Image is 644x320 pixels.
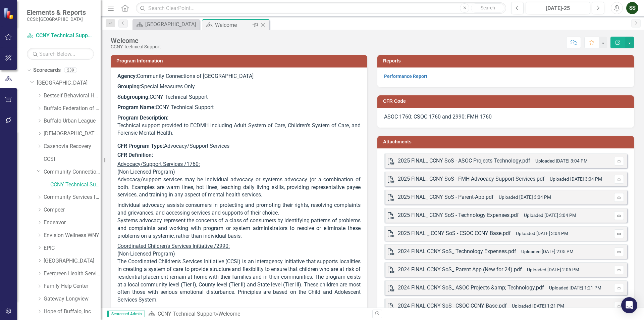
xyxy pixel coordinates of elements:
[621,297,637,313] div: Open Intercom Messenger
[27,48,94,60] input: Search Below...
[117,102,361,113] p: CCNY Technical Support
[550,176,602,182] small: Uploaded [DATE] 3:04 PM
[117,82,361,92] p: Special Measures Only
[44,117,101,125] a: Buffalo Urban League
[521,249,574,254] small: Uploaded [DATE] 2:05 PM
[398,193,494,201] div: 2025 FINAL_ CCNY SoS - Parent-App.pdf
[398,284,544,292] div: 2024 FINAL CCNY SoS_ ASOC Projects &amp; Technology.pdf
[383,99,631,104] h3: CFR Code
[499,194,551,200] small: Uploaded [DATE] 3:04 PM
[481,5,495,10] span: Search
[117,243,230,257] u: Coordinated Children's Services Initiative /2990: (Non-Licensed Program)
[145,20,198,29] div: [GEOGRAPHIC_DATA]
[44,244,101,252] a: EPIC
[398,175,545,183] div: 2025 FINAL_ CCNY SoS - FMH Advocacy Support Services.pdf
[117,104,156,110] strong: Program Name:
[218,311,240,317] div: Welcome
[398,248,516,256] div: 2024 FINAL CCNY SoS_ Technology Expenses.pdf
[626,2,638,14] button: SS
[44,295,101,303] a: Gateway Longview
[471,3,504,13] button: Search
[117,241,361,305] p: The Coordinated Children’s Services Initiative (CCSI) is an interagency initiative that supports ...
[117,141,361,151] p: Advocacy/Support Services
[512,303,564,309] small: Uploaded [DATE] 1:21 PM
[44,105,101,112] a: Buffalo Federation of Neighborhood Centers
[64,67,77,73] div: 239
[136,2,506,14] input: Search ClearPoint...
[117,92,361,102] p: CCNY Technical Support
[398,212,519,219] div: 2025 FINAL_ CCNY SoS - Technology Expenses.pdf
[44,155,101,163] a: CCSI
[27,16,86,22] small: CCSI: [GEOGRAPHIC_DATA]
[44,219,101,227] a: Endeavor
[117,200,361,241] p: Individual advocacy assists consumers in protecting and promoting their rights, resolving complai...
[215,21,251,29] div: Welcome
[116,58,364,63] h3: Program Information
[44,92,101,100] a: Bestself Behavioral Health, Inc.
[50,181,101,189] a: CCNY Technical Support
[117,83,141,90] strong: Grouping:
[516,231,568,236] small: Uploaded [DATE] 3:04 PM
[44,308,101,316] a: Hope of Buffalo, Inc
[44,143,101,150] a: Cazenovia Recovery
[44,206,101,214] a: Compeer
[398,266,522,274] div: 2024 FINAL CCNY SoS_ Parent App (New for 24).pdf
[527,267,579,272] small: Uploaded [DATE] 2:05 PM
[398,157,530,165] div: 2025 FINAL_ CCNY SoS - ASOC Projects Technology.pdf
[384,113,492,120] span: ASOC 1760; CSOC 1760 and 2990; FMH 1760
[528,4,588,12] div: [DATE]-25
[111,44,161,49] div: CCNY Technical Support
[117,115,168,121] strong: Program Description:
[117,161,200,167] u: Advocacy/Support Services /1760:
[117,176,361,198] span: Advocacy/support services may be individual advocacy or systems advocacy (or a combination of bot...
[117,73,361,82] p: Community Connections of [GEOGRAPHIC_DATA]
[148,310,367,318] div: »
[44,270,101,278] a: Evergreen Health Services
[107,311,145,317] span: Scorecard Admin
[134,20,198,29] a: [GEOGRAPHIC_DATA]
[549,285,601,290] small: Uploaded [DATE] 1:21 PM
[44,257,101,265] a: [GEOGRAPHIC_DATA]
[398,302,507,310] div: 2024 FINAL CCNY SoS_ CSOC CCNY Base.pdf
[535,158,588,164] small: Uploaded [DATE] 3:04 PM
[44,232,101,239] a: Envision Wellness WNY
[44,130,101,138] a: [DEMOGRAPHIC_DATA] Charities of [GEOGRAPHIC_DATA]
[44,193,101,201] a: Community Services for Every1, Inc.
[27,8,86,16] span: Elements & Reports
[398,230,511,237] div: 2025 FINAL _ CCNY SoS - CSOC CCNY Base.pdf
[117,122,361,136] span: Technical support provided to ECDMH including Adult System of Care, Children's System of Care, an...
[117,73,137,79] strong: Agency:
[27,32,94,40] a: CCNY Technical Support
[384,74,427,79] a: Performance Report
[158,311,216,317] a: CCNY Technical Support
[37,79,101,87] a: [GEOGRAPHIC_DATA]
[111,37,161,44] div: Welcome
[3,7,15,19] img: ClearPoint Strategy
[117,152,153,158] strong: CFR Definition:
[383,139,631,144] h3: Attachments
[383,58,631,63] h3: Reports
[44,168,101,176] a: Community Connections of [GEOGRAPHIC_DATA]
[33,66,61,74] a: Scorecards
[117,94,150,100] strong: Subgrouping:
[117,143,164,149] strong: CFR Program Type:
[44,282,101,290] a: Family Help Center
[526,2,590,14] button: [DATE]-25
[117,307,168,313] strong: CFR Units of Service:
[117,169,175,175] span: (Non-Licensed Program)
[524,213,576,218] small: Uploaded [DATE] 3:04 PM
